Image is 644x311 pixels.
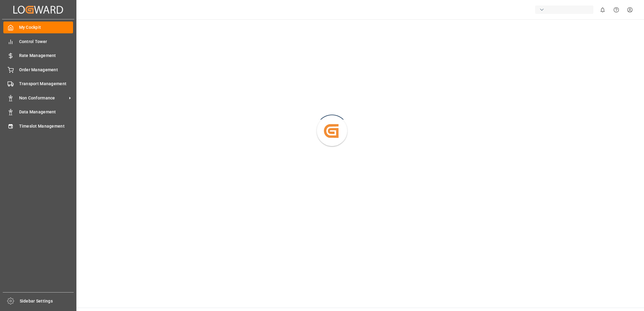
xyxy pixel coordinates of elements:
[596,3,609,17] button: show 0 new notifications
[19,52,73,59] span: Rate Management
[19,95,67,101] span: Non Conformance
[609,3,623,17] button: Help Center
[19,24,73,31] span: My Cockpit
[20,298,74,304] span: Sidebar Settings
[3,22,73,33] a: My Cockpit
[19,67,73,73] span: Order Management
[3,78,73,90] a: Transport Management
[3,64,73,75] a: Order Management
[19,81,73,87] span: Transport Management
[3,50,73,62] a: Rate Management
[19,109,73,115] span: Data Management
[3,35,73,47] a: Control Tower
[3,120,73,132] a: Timeslot Management
[19,123,73,129] span: Timeslot Management
[3,106,73,118] a: Data Management
[19,38,73,45] span: Control Tower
